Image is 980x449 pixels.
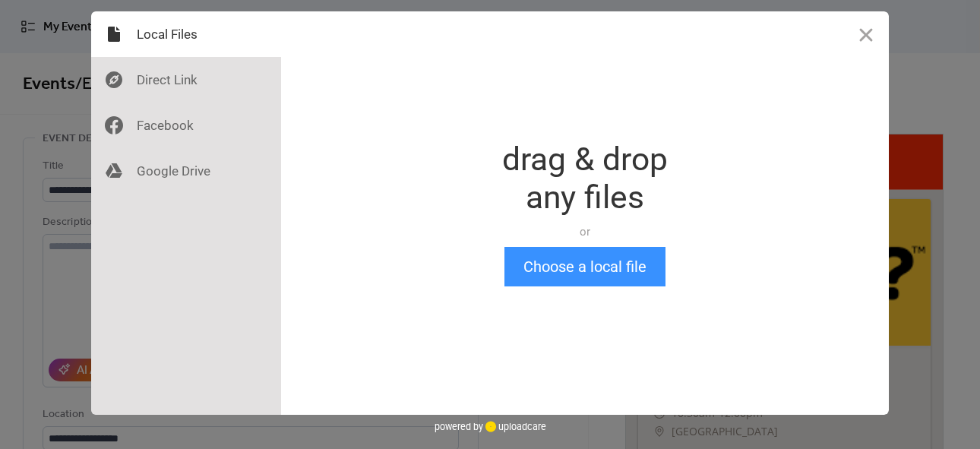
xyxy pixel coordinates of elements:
[843,11,889,57] button: Close
[91,57,281,103] div: Direct Link
[435,415,546,438] div: powered by
[91,11,281,57] div: Local Files
[502,141,668,217] div: drag & drop any files
[504,247,665,286] button: Choose a local file
[91,103,281,148] div: Facebook
[483,421,546,432] a: uploadcare
[502,224,668,239] div: or
[91,148,281,194] div: Google Drive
